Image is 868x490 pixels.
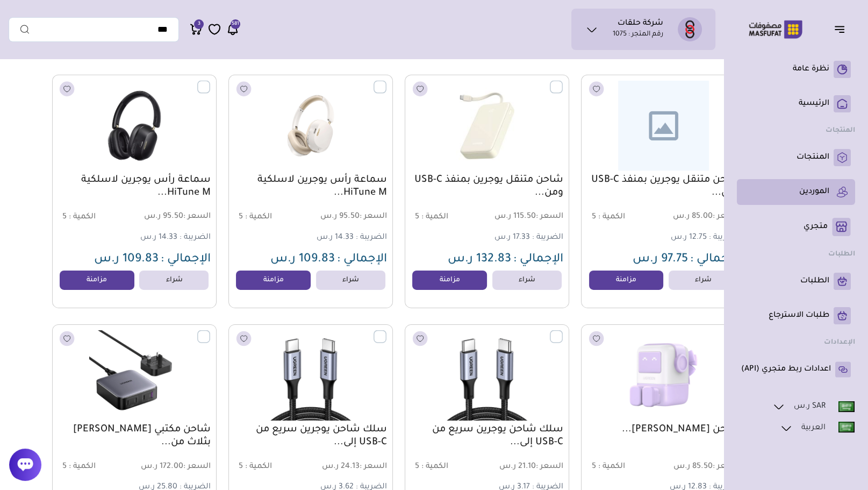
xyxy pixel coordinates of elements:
a: مزامنة [60,271,134,290]
span: 95.50 ر.س [135,212,211,222]
p: الطلبات [800,276,829,287]
p: طلبات الاسترجاع [769,310,829,321]
a: مزامنة [589,271,664,290]
span: 5 [591,213,596,222]
span: 109.83 ر.س [270,253,335,266]
p: رقم المتجر : 1075 [613,30,663,40]
span: 5 [62,463,67,471]
p: متجري [804,222,828,232]
span: 5 [239,213,243,222]
img: 2025-09-14-68c6b1805b67c.png [587,330,739,421]
span: الضريبة : [532,233,563,242]
span: 5 [62,213,67,222]
span: الكمية : [421,213,448,222]
a: مزامنة [236,271,311,290]
img: 2025-09-14-68c6b0875d052.png [411,330,563,421]
p: الرئيسية [799,98,829,109]
a: الطلبات [741,273,851,290]
span: الكمية : [598,463,625,471]
a: شراء [139,271,209,290]
p: نظرة عامة [793,64,829,75]
a: سماعة رأس يوجرين لاسلكية HiTune M... [58,174,211,200]
img: 2025-09-14-68c6a7972018a.png [59,81,210,171]
img: image-place-holder.png [587,81,739,171]
span: 95.50 ر.س [312,212,387,222]
span: الكمية : [245,463,272,471]
a: شراء [669,271,738,290]
a: الموردين [741,183,851,201]
span: الكمية : [69,463,96,471]
a: شاحن متنقل يوجرين بمنفذ USB-C ومن... [411,174,563,200]
span: الضريبة : [180,233,211,242]
span: 14.33 ر.س [140,233,177,242]
span: السعر : [183,463,211,471]
span: الإجمالي : [513,253,563,266]
img: 2025-09-14-68c693605938a.png [59,330,210,421]
img: 20250907152453493106.png [235,81,386,171]
p: اعدادات ربط متجري (API) [741,364,831,375]
a: اعدادات ربط متجري (API) [741,361,851,378]
span: 85.00 ر.س [664,212,740,222]
span: الضريبة : [708,233,740,242]
a: شاحن [PERSON_NAME]... [587,423,740,436]
span: 5 [239,463,243,471]
span: السعر : [360,463,387,471]
span: 132.83 ر.س [448,253,511,266]
span: الإجمالي : [337,253,387,266]
img: 20250907152513248555.png [411,81,563,171]
h1: شركة حلقات [618,19,663,30]
span: الكمية : [69,213,96,222]
span: السعر : [536,212,563,221]
span: 85.50 ر.س [664,462,740,472]
span: 172.00 ر.س [135,462,211,472]
span: 5 [415,463,419,471]
span: 17.33 ر.س [494,233,530,242]
strong: الطلبات [828,251,855,258]
img: Eng [838,401,855,412]
a: 581 [226,23,239,36]
a: شراء [492,271,562,290]
a: الرئيسية [741,95,851,112]
strong: المنتجات [826,127,855,134]
span: الكمية : [245,213,272,222]
strong: الإعدادات [824,339,855,346]
span: السعر : [712,212,740,221]
span: 3 [198,19,200,29]
span: 581 [232,19,239,29]
a: شراء [316,271,385,290]
span: الضريبة : [356,233,387,242]
span: 14.33 ر.س [317,233,354,242]
span: السعر : [183,212,211,221]
a: متجري [741,218,851,236]
img: شركة حلقات [678,17,702,41]
span: 115.50 ر.س [488,212,563,222]
span: 21.10 ر.س [488,462,563,472]
span: السعر : [360,212,387,221]
span: 12.75 ر.س [670,233,706,242]
span: الإجمالي : [161,253,211,266]
span: السعر : [712,463,740,471]
span: الإجمالي : [690,253,740,266]
a: شاحن مكتبي [PERSON_NAME] بثلاث من... [58,423,211,449]
a: سلك شاحن يوجرين سريع من USB-C إلى... [234,423,387,449]
span: الكمية : [598,213,625,222]
img: Logo [741,19,810,40]
p: الموردين [799,187,829,197]
a: شاحن متنقل يوجرين بمنفذ USB-C ومن... [587,174,740,200]
a: سماعة رأس يوجرين لاسلكية HiTune M... [234,174,387,200]
a: SAR ر.س [772,400,855,414]
span: 5 [415,213,419,222]
a: مزامنة [412,271,487,290]
a: 3 [190,23,203,36]
img: 20250907152340064643.png [235,330,386,421]
span: الكمية : [421,463,448,471]
span: 5 [591,463,596,471]
span: السعر : [536,463,563,471]
span: 109.83 ر.س [94,253,159,266]
span: 97.75 ر.س [632,253,687,266]
p: المنتجات [797,152,829,163]
a: العربية [779,421,855,435]
a: المنتجات [741,149,851,166]
a: نظرة عامة [741,61,851,78]
a: طلبات الاسترجاع [741,307,851,324]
